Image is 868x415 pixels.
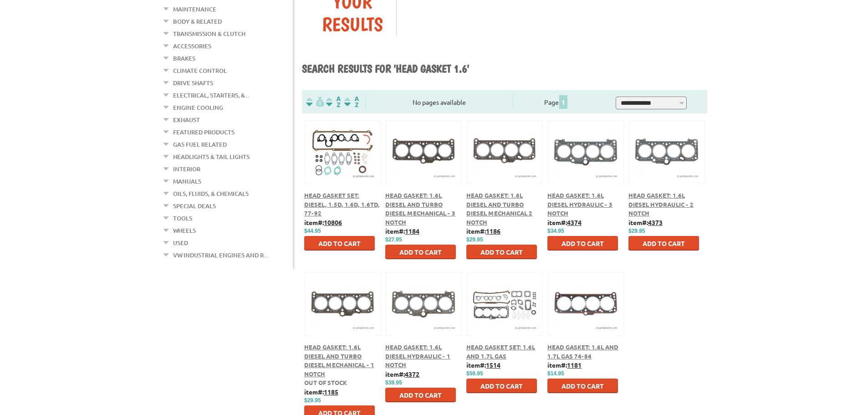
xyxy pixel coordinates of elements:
[559,95,567,109] span: 1
[547,361,582,369] b: item#:
[173,249,268,261] a: VW Industrial Engines and R...
[304,236,375,251] button: Add to Cart
[648,218,663,226] u: 4373
[567,361,582,369] u: 1181
[302,62,707,77] h1: Search results for 'head gasket 1.6'
[173,3,216,15] a: Maintenance
[466,361,500,369] b: item#:
[466,379,537,393] button: Add to Cart
[405,370,419,378] u: 4372
[173,138,227,150] a: Gas Fuel Related
[486,227,500,235] u: 1186
[173,15,222,27] a: Body & Related
[306,97,324,107] img: filterpricelow.svg
[399,248,442,256] span: Add to Cart
[466,370,483,377] span: $59.95
[173,151,250,163] a: Headlights & Tail Lights
[480,248,523,256] span: Add to Cart
[304,228,321,234] span: $44.95
[385,343,450,369] a: Head Gasket: 1.6L Diesel Hydraulic - 1 Notch
[385,236,402,243] span: $27.95
[385,245,456,259] button: Add to Cart
[486,361,500,369] u: 1514
[643,239,685,247] span: Add to Cart
[547,370,564,377] span: $14.95
[366,97,513,107] div: No pages available
[304,397,321,404] span: $29.95
[480,382,523,390] span: Add to Cart
[628,218,663,226] b: item#:
[173,65,227,77] a: Climate Control
[385,370,419,378] b: item#:
[628,228,645,234] span: $29.95
[466,245,537,259] button: Add to Cart
[173,89,249,101] a: Electrical, Starters, &...
[304,343,374,378] a: Head Gasket: 1.6L Diesel and Turbo Diesel Mechanical - 1 Notch
[399,391,442,399] span: Add to Cart
[173,40,211,52] a: Accessories
[547,191,613,217] a: Head Gasket: 1.6L Diesel Hydraulic - 3 Notch
[466,227,500,235] b: item#:
[324,388,338,396] u: 1185
[324,97,342,107] img: Sort by Headline
[547,379,618,393] button: Add to Cart
[385,227,419,235] b: item#:
[385,379,402,386] span: $39.95
[173,52,195,64] a: Brakes
[628,191,694,217] a: Head Gasket: 1.6L Diesel Hydraulic - 2 Notch
[304,388,338,396] b: item#:
[173,200,216,212] a: Special Deals
[324,218,342,226] u: 10806
[173,163,200,175] a: Interior
[173,102,223,113] a: Engine Cooling
[173,114,200,126] a: Exhaust
[173,225,196,236] a: Wheels
[318,239,361,247] span: Add to Cart
[173,212,192,224] a: Tools
[466,343,535,360] a: Head Gasket Set: 1.6L and 1.7L Gas
[547,228,564,234] span: $34.95
[567,218,582,226] u: 4374
[304,218,342,226] b: item#:
[385,191,455,226] a: Head Gasket: 1.6L Diesel and Turbo Diesel Mechanical - 3 Notch
[173,188,249,200] a: Oils, Fluids, & Chemicals
[173,175,201,187] a: Manuals
[304,191,380,217] a: Head Gasket Set: Diesel, 1.5D, 1.6D, 1.6TD, 77-92
[173,237,188,249] a: Used
[405,227,419,235] u: 1184
[562,239,604,247] span: Add to Cart
[466,236,483,243] span: $29.95
[547,343,618,360] a: Head Gasket: 1.6L and 1.7L Gas 74-84
[466,191,532,226] a: Head Gasket: 1.6L Diesel and Turbo Diesel Mechanical 2 Notch
[547,218,582,226] b: item#:
[562,382,604,390] span: Add to Cart
[547,236,618,251] button: Add to Cart
[304,379,347,386] span: Out of stock
[385,388,456,402] button: Add to Cart
[173,77,213,89] a: Drive Shafts
[173,126,235,138] a: Featured Products
[628,236,699,251] button: Add to Cart
[342,97,361,107] img: Sort by Sales Rank
[513,94,600,109] div: Page
[173,28,245,40] a: Transmission & Clutch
